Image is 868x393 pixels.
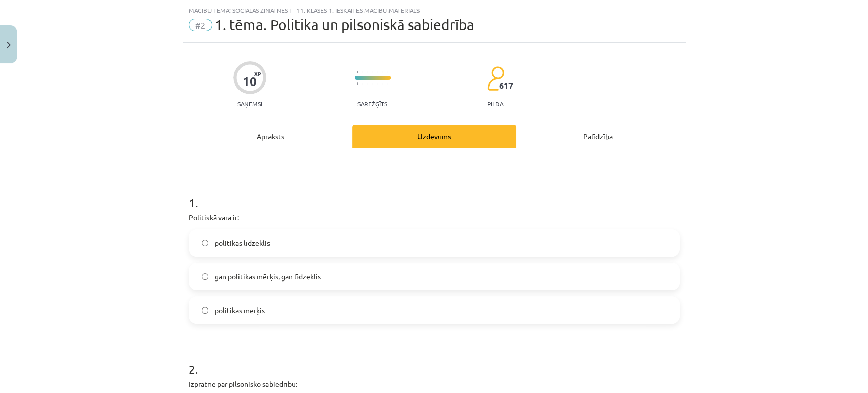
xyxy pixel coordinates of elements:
[243,74,257,89] div: 10
[362,82,363,85] img: icon-short-line-57e1e144782c952c97e751825c79c345078a6d821885a25fce030b3d8c18986b.svg
[516,125,680,148] div: Palīdzība
[382,71,383,73] img: icon-short-line-57e1e144782c952c97e751825c79c345078a6d821885a25fce030b3d8c18986b.svg
[233,100,266,107] p: Saņemsi
[7,42,11,48] img: icon-close-lesson-0947bae3869378f0d4975bcd49f059093ad1ed9edebbc8119c70593378902aed.svg
[189,19,212,31] span: #2
[189,379,680,389] p: Izpratne par pilsonisko sabiedrību:
[487,66,504,91] img: students-c634bb4e5e11cddfef0936a35e636f08e4e9abd3cc4e673bd6f9a4125e45ecb1.svg
[377,71,378,73] img: icon-short-line-57e1e144782c952c97e751825c79c345078a6d821885a25fce030b3d8c18986b.svg
[215,271,321,282] span: gan politikas mērķis, gan līdzeklis
[189,344,680,376] h1: 2 .
[189,178,680,209] h1: 1 .
[499,81,513,90] span: 617
[352,125,516,148] div: Uzdevums
[372,71,373,73] img: icon-short-line-57e1e144782c952c97e751825c79c345078a6d821885a25fce030b3d8c18986b.svg
[202,240,208,246] input: politikas līdzeklis
[189,7,680,14] div: Mācību tēma: Sociālās zinātnes i - 11. klases 1. ieskaites mācību materiāls
[357,71,358,73] img: icon-short-line-57e1e144782c952c97e751825c79c345078a6d821885a25fce030b3d8c18986b.svg
[189,212,680,223] p: Politiskā vara ir:
[215,238,270,248] span: politikas līdzeklis
[367,82,368,85] img: icon-short-line-57e1e144782c952c97e751825c79c345078a6d821885a25fce030b3d8c18986b.svg
[215,305,265,316] span: politikas mērķis
[387,71,388,73] img: icon-short-line-57e1e144782c952c97e751825c79c345078a6d821885a25fce030b3d8c18986b.svg
[362,71,363,73] img: icon-short-line-57e1e144782c952c97e751825c79c345078a6d821885a25fce030b3d8c18986b.svg
[357,100,387,107] p: Sarežģīts
[202,273,208,280] input: gan politikas mērķis, gan līdzeklis
[357,82,358,85] img: icon-short-line-57e1e144782c952c97e751825c79c345078a6d821885a25fce030b3d8c18986b.svg
[189,125,352,148] div: Apraksts
[487,100,503,107] p: pilda
[202,307,208,314] input: politikas mērķis
[382,82,383,85] img: icon-short-line-57e1e144782c952c97e751825c79c345078a6d821885a25fce030b3d8c18986b.svg
[215,16,474,33] span: 1. tēma. Politika un pilsoniskā sabiedrība
[387,82,388,85] img: icon-short-line-57e1e144782c952c97e751825c79c345078a6d821885a25fce030b3d8c18986b.svg
[254,71,261,76] span: XP
[377,82,378,85] img: icon-short-line-57e1e144782c952c97e751825c79c345078a6d821885a25fce030b3d8c18986b.svg
[367,71,368,73] img: icon-short-line-57e1e144782c952c97e751825c79c345078a6d821885a25fce030b3d8c18986b.svg
[372,82,373,85] img: icon-short-line-57e1e144782c952c97e751825c79c345078a6d821885a25fce030b3d8c18986b.svg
